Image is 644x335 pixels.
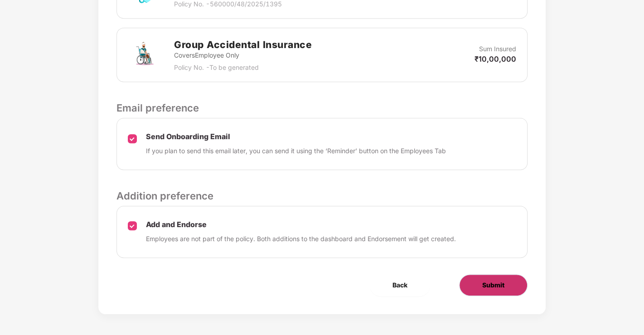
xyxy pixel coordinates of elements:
p: Email preference [116,100,528,116]
p: Covers Employee Only [174,50,312,60]
p: If you plan to send this email later, you can send it using the ‘Reminder’ button on the Employee... [146,146,446,156]
button: Back [370,274,430,296]
h2: Group Accidental Insurance [174,37,312,52]
img: svg+xml;base64,PHN2ZyB4bWxucz0iaHR0cDovL3d3dy53My5vcmcvMjAwMC9zdmciIHdpZHRoPSI3MiIgaGVpZ2h0PSI3Mi... [128,39,160,71]
p: ₹10,00,000 [475,54,516,64]
p: Addition preference [116,188,528,204]
span: Submit [482,280,504,290]
span: Back [392,280,407,290]
p: Send Onboarding Email [146,132,446,141]
p: Employees are not part of the policy. Both additions to the dashboard and Endorsement will get cr... [146,234,456,244]
p: Add and Endorse [146,220,456,229]
p: Sum Insured [479,44,516,54]
button: Submit [459,274,528,296]
p: Policy No. - To be generated [174,63,312,73]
